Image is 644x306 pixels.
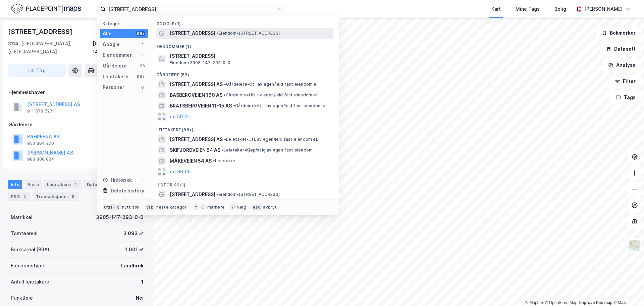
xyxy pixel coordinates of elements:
div: 1 [72,181,79,188]
div: Kontrollprogram for chat [610,274,644,306]
button: Bokmerker [596,26,641,40]
div: Alle [103,30,112,38]
button: Tag [8,64,66,77]
button: og 96 til [170,168,189,176]
span: Leietaker • Utl. av egen/leid fast eiendom el. [224,137,318,142]
div: 99+ [136,74,145,79]
div: Gårdeiere [8,121,146,129]
span: • [233,103,235,108]
div: Kategori [103,21,148,26]
span: • [217,31,219,36]
div: 3905-147-293-0-0 [96,213,144,221]
span: BRATSBERGVEIEN 11-15 AS [170,102,232,110]
div: Transaksjoner [33,192,79,201]
div: 950 364 270 [27,141,54,146]
div: Eiere [25,180,42,189]
span: [STREET_ADDRESS] AS [170,135,223,143]
span: • [224,137,226,142]
div: 3 093 ㎡ [123,229,144,237]
div: Mine Tags [516,5,540,13]
div: markere [207,205,225,210]
div: Leietakere [44,180,82,189]
span: [STREET_ADDRESS] [170,190,215,199]
div: Hjemmelshaver [8,88,146,96]
div: Ctrl + k [103,204,121,211]
span: [STREET_ADDRESS] [170,52,331,60]
div: Eiendommer (1) [151,39,339,51]
a: OpenStreetMap [545,300,578,305]
div: Gårdeiere [103,62,127,70]
span: MÅKEVEIEN 54 AS [170,157,212,165]
div: Google [103,40,120,48]
div: 1 001 ㎡ [125,246,144,254]
span: • [217,192,219,197]
div: [STREET_ADDRESS] [8,26,74,37]
div: nytt søk [122,205,140,210]
iframe: Chat Widget [610,274,644,306]
span: Gårdeiere • Utl. av egen/leid fast eiendom el. [224,82,319,87]
span: SKIFJORDVEIEN 54 AS [170,146,220,154]
div: Antall leietakere [11,278,49,286]
span: Leietaker • Kjøp/salg av egen fast eiendom [222,147,313,153]
div: Historikk [103,176,132,184]
div: [GEOGRAPHIC_DATA], 147/293 [93,40,146,56]
div: Landbruk [121,262,144,270]
div: velg [237,205,246,210]
div: ESG [8,192,31,201]
div: avbryt [263,205,277,210]
span: • [222,147,224,152]
button: Filter [609,75,641,88]
button: Datasett [600,42,641,56]
div: Bruksareal (BRA) [11,246,49,254]
div: 9 [70,193,76,200]
div: Info [8,180,22,189]
div: 2 [21,193,28,200]
div: Google (1) [151,16,339,28]
div: 0 [140,85,145,90]
button: Tags [610,91,641,104]
div: 1 [140,42,145,47]
div: Leietakere [103,73,128,81]
button: Analyse [602,58,641,72]
div: Delete history [111,187,144,195]
img: Z [628,239,641,252]
div: esc [252,204,262,211]
div: Punktleie [11,294,33,302]
div: Matrikkel [11,213,33,221]
div: 99+ [136,31,145,36]
div: neste kategori [156,205,188,210]
div: Leietakere (99+) [151,122,339,134]
span: • [224,92,226,97]
div: Personer [103,83,124,91]
div: Kart [491,5,501,13]
div: Eiendomstype [11,262,44,270]
span: [STREET_ADDRESS] AS [170,80,223,88]
div: 1 [140,177,145,183]
div: 988 888 834 [27,157,54,162]
input: Søk på adresse, matrikkel, gårdeiere, leietakere eller personer [106,4,277,14]
button: og 50 til [170,113,189,121]
span: Eiendom • [STREET_ADDRESS] [217,192,280,197]
span: Gårdeiere • Utl. av egen/leid fast eiendom el. [233,103,328,108]
span: Leietaker [213,158,235,164]
div: Historikk (1) [151,177,339,189]
span: Gårdeiere • Utl. av egen/leid fast eiendom el. [224,92,318,98]
span: Eiendom • [STREET_ADDRESS] [217,31,280,36]
div: 53 [140,63,145,69]
div: 911 578 727 [27,108,52,114]
div: Datasett [84,180,109,189]
div: [PERSON_NAME] [584,5,623,13]
div: Bolig [554,5,566,13]
div: 1 [140,52,145,58]
div: Tomteareal [11,229,38,237]
div: Gårdeiere (53) [151,67,339,79]
img: logo.f888ab2527a4732fd821a326f86c7f29.svg [11,3,81,15]
div: Eiendommer [103,51,132,59]
a: Improve this map [579,300,612,305]
div: Nei [136,294,144,302]
span: BASBERGVEIEN 160 AS [170,91,222,99]
span: • [224,82,226,87]
a: Mapbox [525,300,544,305]
div: 3114, [GEOGRAPHIC_DATA], [GEOGRAPHIC_DATA] [8,40,93,56]
span: • [213,158,215,163]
